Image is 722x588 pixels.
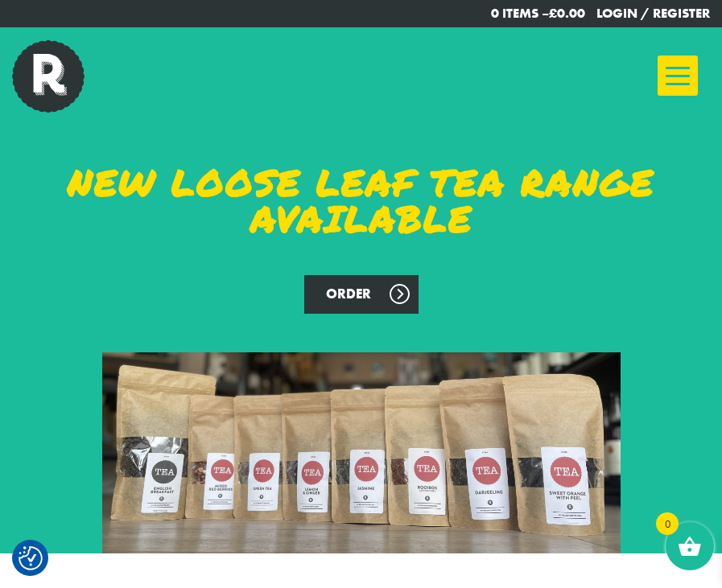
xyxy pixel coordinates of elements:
a: Order [304,275,419,314]
a: 0 items –£0.00 [491,5,585,22]
img: Relish Coffee [12,40,85,113]
span: £ [549,5,557,22]
bdi: 0.00 [549,5,585,22]
button: Consent Preferences [19,546,43,570]
a: Login / Register [596,5,710,22]
img: Revisit consent button [19,546,43,570]
div: false [682,27,722,108]
span: 0 [656,512,679,535]
h1: New Loose Leaf Tea Range Available [12,164,710,236]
